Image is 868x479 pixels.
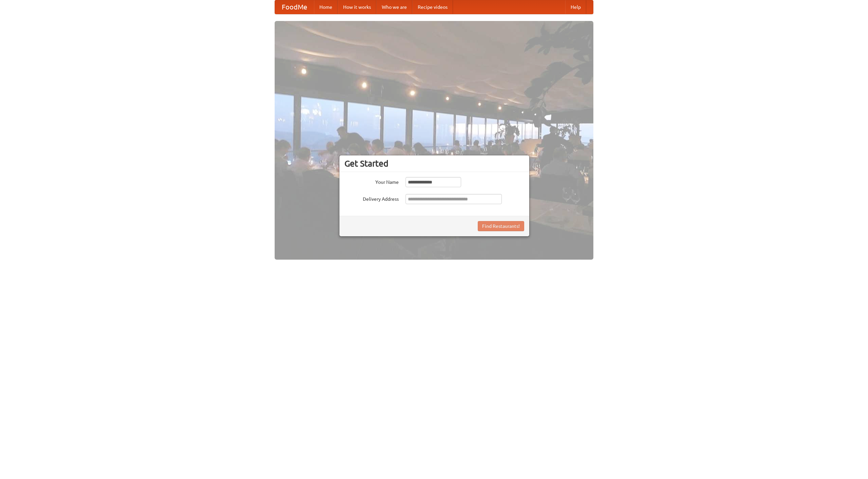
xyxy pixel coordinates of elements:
a: Who we are [376,0,412,14]
a: Help [565,0,586,14]
a: Recipe videos [412,0,453,14]
h3: Get Started [344,158,524,169]
label: Your Name [344,177,399,186]
a: Home [314,0,338,14]
button: Find Restaurants! [478,221,524,231]
a: How it works [338,0,376,14]
label: Delivery Address [344,194,399,202]
a: FoodMe [275,0,314,14]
